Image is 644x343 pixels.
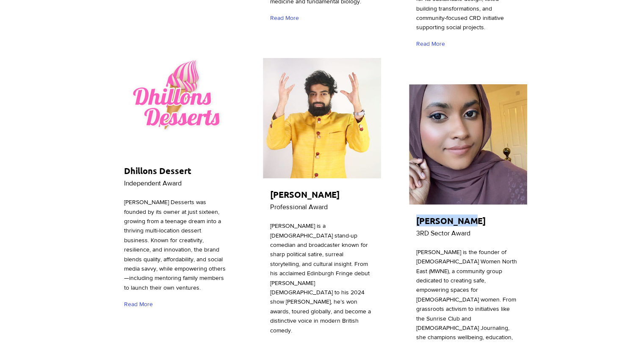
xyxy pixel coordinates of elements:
a: Read More [124,297,157,312]
span: [PERSON_NAME] is a [DEMOGRAPHIC_DATA] stand-up comedian and broadcaster known for sharp political... [270,222,371,333]
span: Dhillons Dessert [124,165,191,176]
span: [PERSON_NAME] Desserts was founded by its owner at just sixteen, growing from a teenage dream int... [124,199,226,291]
span: Professional Award [270,203,328,210]
span: 3RD Sector Award [416,230,470,237]
span: Read More [124,300,153,309]
span: Read More [270,14,299,22]
span: [PERSON_NAME] [416,215,486,226]
span: [PERSON_NAME] [270,189,340,200]
a: Read More [270,11,303,25]
a: Read More [416,37,449,52]
span: Independent Award [124,180,182,187]
span: Read More [416,40,445,48]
